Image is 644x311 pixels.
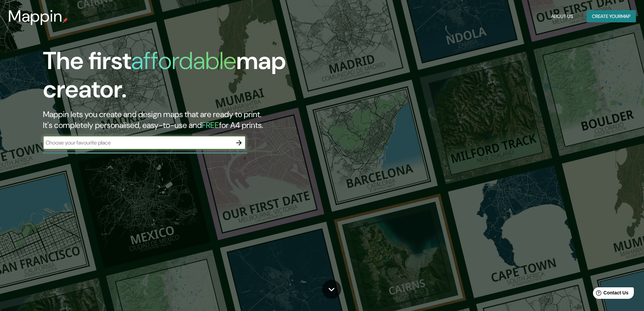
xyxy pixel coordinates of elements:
img: mappin-pin [63,18,68,23]
h1: The first map creator. [43,47,365,109]
h2: Mappin lets you create and design maps that are ready to print. It's completely personalised, eas... [43,109,365,131]
h1: affordable [131,45,236,76]
iframe: Help widget launcher [584,285,637,304]
h5: FREE [202,120,219,130]
h3: Mappin [8,7,63,26]
button: Create yourmap [587,10,636,23]
input: Choose your favourite place [43,139,232,147]
button: About Us [548,10,576,23]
